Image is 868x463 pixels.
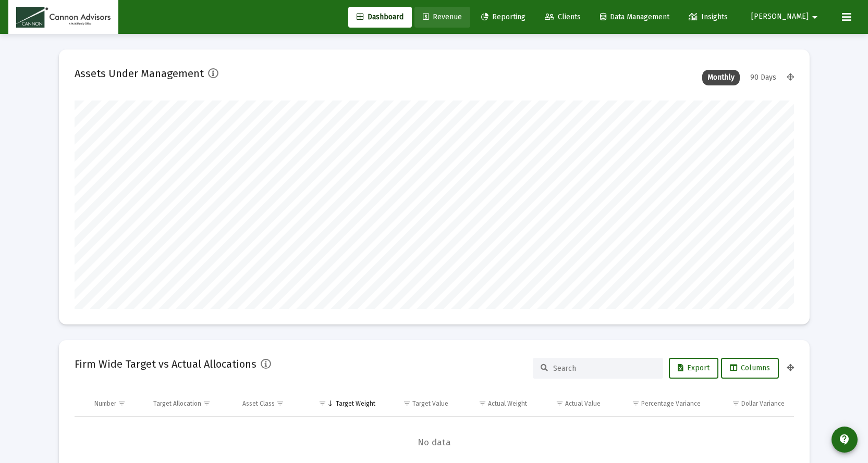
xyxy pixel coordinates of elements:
input: Search [553,364,655,373]
span: Show filter options for column 'Number' [118,399,126,407]
td: Column Dollar Variance [708,391,793,416]
td: Column Percentage Variance [608,391,708,416]
div: Target Allocation [153,399,201,408]
span: Reporting [481,12,525,21]
a: Reporting [473,7,534,28]
span: Show filter options for column 'Dollar Variance' [732,399,740,407]
span: Dashboard [357,12,404,21]
a: Insights [680,7,736,28]
div: Percentage Variance [641,399,701,408]
div: Actual Value [565,399,601,408]
div: Target Weight [336,399,375,408]
td: Column Asset Class [235,391,304,416]
span: Clients [545,12,581,21]
div: 90 Days [745,70,781,85]
a: Clients [536,7,589,28]
td: Column Target Allocation [146,391,235,416]
span: No data [75,437,794,448]
a: Dashboard [348,7,412,28]
div: Asset Class [242,399,275,408]
td: Column Actual Weight [456,391,534,416]
td: Column Number [87,391,146,416]
a: Revenue [414,7,470,28]
span: Export [678,364,710,372]
span: Show filter options for column 'Actual Weight' [479,399,486,407]
span: Columns [730,364,770,372]
span: Show filter options for column 'Percentage Variance' [632,399,640,407]
div: Number [94,399,116,408]
img: Dashboard [16,7,111,28]
span: Show filter options for column 'Target Weight' [319,399,326,407]
div: Monthly [702,70,740,85]
h2: Assets Under Management [75,65,204,82]
span: Show filter options for column 'Target Value' [403,399,411,407]
button: Columns [721,358,779,379]
mat-icon: arrow_drop_down [809,7,821,28]
span: Show filter options for column 'Target Allocation' [203,399,211,407]
span: [PERSON_NAME] [751,12,809,21]
a: Data Management [592,7,678,28]
span: Revenue [423,12,462,21]
td: Column Target Value [383,391,456,416]
h2: Firm Wide Target vs Actual Allocations [75,356,256,372]
span: Data Management [600,12,669,21]
button: [PERSON_NAME] [739,6,834,27]
div: Dollar Variance [741,399,785,408]
span: Insights [689,12,728,21]
td: Column Target Weight [304,391,383,416]
div: Target Value [412,399,448,408]
span: Show filter options for column 'Actual Value' [556,399,564,407]
td: Column Actual Value [534,391,608,416]
span: Show filter options for column 'Asset Class' [276,399,284,407]
mat-icon: contact_support [838,433,851,446]
button: Export [669,358,718,379]
div: Actual Weight [488,399,527,408]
